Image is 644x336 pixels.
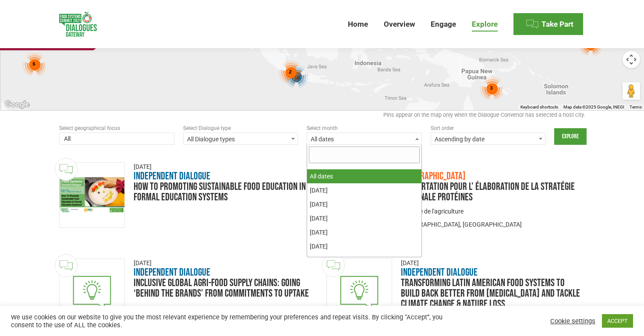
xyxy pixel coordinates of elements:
[384,20,415,29] span: Overview
[307,239,421,253] li: [DATE]
[401,220,585,229] p: [GEOGRAPHIC_DATA], [GEOGRAPHIC_DATA]
[401,276,580,310] a: Transforming Latin American food systems to build back better from [MEDICAL_DATA] and tackle clim...
[60,261,124,322] img: thumbnail-dialogue-independent.png
[520,104,558,110] button: Keyboard shortcuts
[183,133,298,145] span: All Dialogue types
[401,162,585,171] div: [DATE]
[526,17,539,31] img: Menu icon
[401,180,575,203] a: Concertation pour l' élaboration de la Stratégie Nationale Protéines
[554,128,587,145] input: Explore
[401,259,585,267] div: [DATE]
[289,69,291,74] span: 2
[431,20,456,29] span: Engage
[307,133,421,145] span: All dates
[401,267,585,278] h3: Independent Dialogue
[307,253,421,267] li: [DATE]
[307,211,421,225] li: [DATE]
[472,20,498,29] span: Explore
[3,99,32,110] img: Google
[134,259,318,267] div: [DATE]
[401,171,585,182] h3: [GEOGRAPHIC_DATA]
[134,267,318,278] h3: Independent Dialogue
[401,207,585,216] div: Ministre de l'agriculture
[59,124,174,133] div: Select geographical focus
[307,133,422,145] span: All dates
[431,133,546,145] span: Ascending by date
[322,254,345,277] img: Official Feedback available
[630,105,642,109] a: Terms (opens in new tab)
[134,171,318,182] h3: Independent Dialogue
[59,12,97,37] img: Food Systems Summit Dialogues
[490,85,492,91] span: 3
[431,133,545,145] span: Ascending by date
[11,313,446,329] div: We use cookies on our website to give you the most relevant experience by remembering your prefer...
[55,254,78,277] img: Official Feedback available
[550,317,595,325] a: Cookie settings
[326,259,392,324] a: Dialogue image
[184,133,298,145] span: All Dialogue types
[3,99,32,110] a: Open this area in Google Maps (opens a new window)
[431,124,546,133] div: Sort order
[327,261,392,322] img: thumbnail-dialogue-independent.png
[541,20,573,29] span: Take Part
[134,162,318,171] div: [DATE]
[134,276,309,300] a: Inclusive Global Agri-food Supply Chains: Going ‘Behind the Brands’ from commitments to uptake
[348,20,368,29] span: Home
[32,61,35,66] span: 6
[59,259,125,324] a: Dialogue image
[55,158,78,181] img: Official Feedback available
[563,105,624,109] span: Map data ©2025 Google, INEGI
[307,183,421,197] li: [DATE]
[134,180,306,203] a: How to Promoting Sustainable Food Education in Formal Education Systems
[59,111,585,124] div: Pins appear on the map only when the Dialogue Convenor has selected a host city.
[307,169,421,183] li: All dates
[602,314,633,328] a: ACCEPT
[623,51,640,68] button: Map camera controls
[59,162,125,228] a: Dialogue image
[307,225,421,239] li: [DATE]
[183,124,298,133] div: Select Dialogue type
[623,82,640,100] button: Drag Pegman onto the map to open Street View
[307,197,421,211] li: [DATE]
[307,124,422,133] div: Select month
